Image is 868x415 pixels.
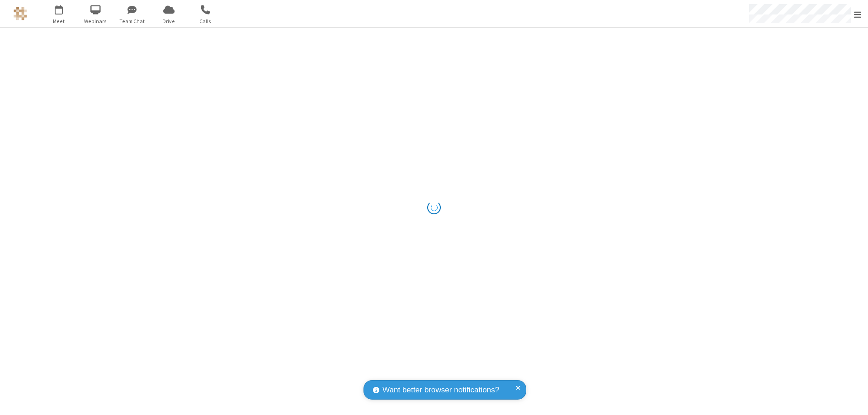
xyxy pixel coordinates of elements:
[115,17,149,25] span: Team Chat
[189,17,222,25] span: Calls
[42,17,76,25] span: Meet
[79,17,113,25] span: Webinars
[845,391,861,409] iframe: Chat
[14,7,27,20] img: QA Selenium DO NOT DELETE OR CHANGE
[152,17,186,25] span: Drive
[382,384,499,396] span: Want better browser notifications?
